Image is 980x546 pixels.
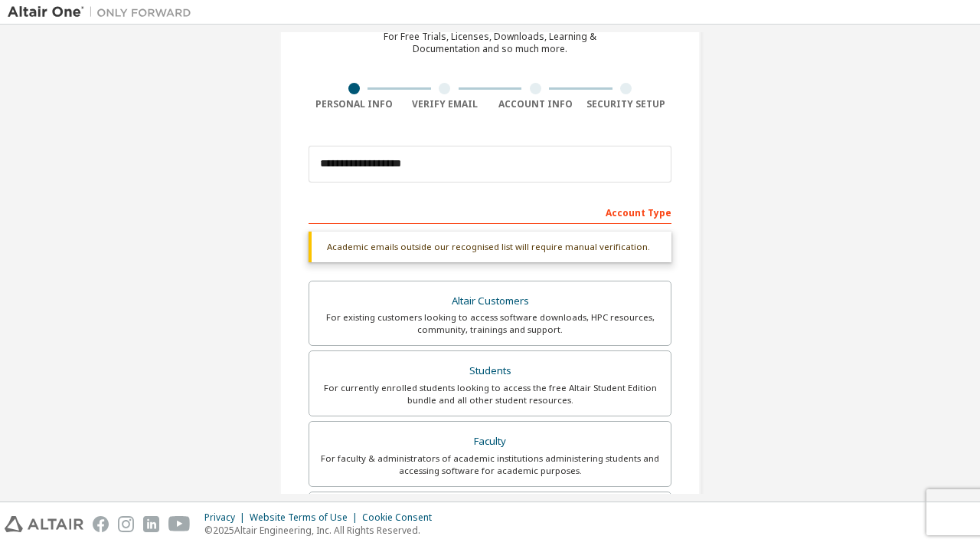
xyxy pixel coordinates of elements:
[318,452,661,477] div: For faculty & administrators of academic institutions administering students and accessing softwa...
[118,516,134,532] img: instagram.svg
[8,5,199,20] img: Altair One
[318,291,661,312] div: Altair Customers
[318,360,661,382] div: Students
[250,511,362,524] div: Website Terms of Use
[384,31,596,55] div: For Free Trials, Licenses, Downloads, Learning & Documentation and so much more.
[204,524,441,537] p: © 2025 Altair Engineering, Inc. All Rights Reserved.
[400,98,491,110] div: Verify Email
[309,98,400,110] div: Personal Info
[490,98,581,110] div: Account Info
[309,232,671,262] div: Academic emails outside our recognised list will require manual verification.
[5,516,83,532] img: altair_logo.svg
[143,516,159,532] img: linkedin.svg
[362,511,441,524] div: Cookie Consent
[581,98,672,110] div: Security Setup
[318,431,661,452] div: Faculty
[309,199,671,224] div: Account Type
[93,516,109,532] img: facebook.svg
[318,311,661,336] div: For existing customers looking to access software downloads, HPC resources, community, trainings ...
[204,511,250,524] div: Privacy
[318,382,661,406] div: For currently enrolled students looking to access the free Altair Student Edition bundle and all ...
[168,516,191,532] img: youtube.svg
